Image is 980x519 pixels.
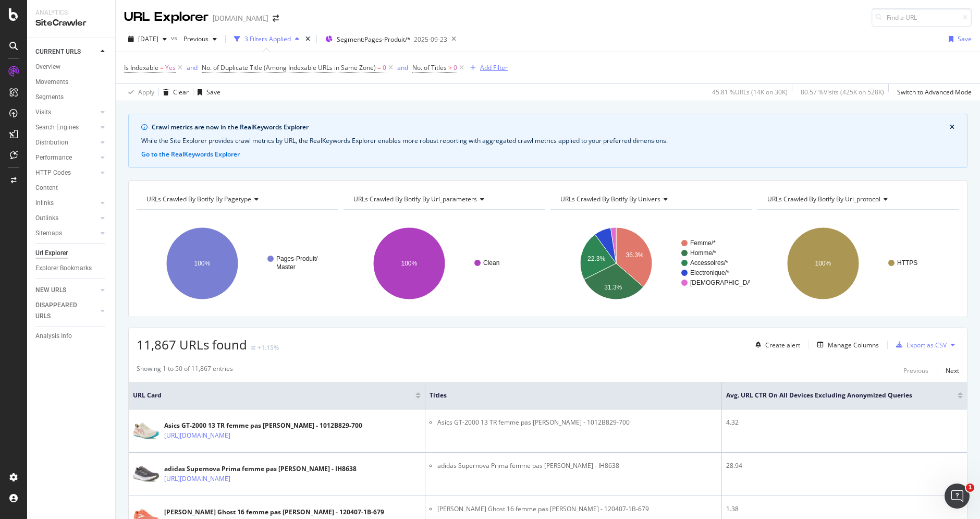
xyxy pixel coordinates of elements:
text: Electronique/* [690,269,729,276]
div: Search Engines [35,122,79,133]
text: 36.3% [626,251,643,259]
span: 2025 Oct. 12th [138,34,158,43]
span: Segment: Pages-Produit/* [337,35,411,44]
a: Analysis Info [35,331,108,342]
div: Overview [35,62,60,73]
button: Segment:Pages-Produit/*2025-09-23 [321,31,447,47]
img: main image [133,422,159,440]
svg: A chart. [550,218,750,309]
text: HTTPS [897,259,917,267]
a: Outlinks [35,213,97,224]
a: [URL][DOMAIN_NAME] [164,474,230,484]
div: [DOMAIN_NAME] [213,13,268,23]
svg: A chart. [137,218,336,309]
div: Showing 1 to 50 of 11,867 entries [137,364,233,377]
div: Previous [903,366,928,375]
div: Next [946,366,959,375]
div: and [187,63,198,72]
h4: URLs Crawled By Botify By url_parameters [351,191,536,208]
a: Movements [35,77,108,88]
button: Previous [903,364,928,377]
text: Accessoires/* [690,259,728,267]
div: info banner [128,114,967,168]
div: Analytics [35,8,107,17]
div: Sitemaps [35,228,62,239]
div: SiteCrawler [35,17,107,29]
button: [DATE] [124,31,171,47]
a: Performance [35,152,97,163]
span: No. of Titles [412,63,447,72]
h4: URLs Crawled By Botify By pagetype [144,191,329,208]
button: and [397,63,408,73]
div: Create alert [765,341,800,349]
text: Clean [483,259,499,267]
div: Save [958,34,972,43]
span: 0 [383,61,386,75]
text: Master [276,263,296,271]
a: NEW URLS [35,285,97,296]
div: Distribution [35,137,68,148]
button: close banner [947,120,957,134]
div: URL Explorer [124,8,209,26]
div: Manage Columns [828,341,879,349]
a: Visits [35,107,97,118]
h4: URLs Crawled By Botify By url_protocol [765,191,950,208]
li: adidas Supernova Prima femme pas [PERSON_NAME] - IH8638 [437,461,717,470]
span: 11,867 URLs found [137,336,247,353]
button: Save [945,31,972,47]
button: Create alert [751,336,800,353]
button: Export as CSV [892,336,947,353]
text: 31.3% [604,284,622,291]
a: HTTP Codes [35,167,97,178]
a: Content [35,183,108,194]
span: = [377,63,381,72]
div: 4.32 [726,418,963,427]
div: 28.94 [726,461,963,470]
text: 100% [194,260,211,267]
div: Visits [35,107,51,118]
span: URLs Crawled By Botify By pagetype [146,195,251,203]
div: Content [35,183,58,194]
button: Save [193,84,220,101]
text: 22.3% [587,255,605,262]
li: Asics GT-2000 13 TR femme pas [PERSON_NAME] - 1012B829-700 [437,418,717,427]
button: Go to the RealKeywords Explorer [141,150,240,159]
span: No. of Duplicate Title (Among Indexable URLs in Same Zone) [202,63,376,72]
button: Clear [159,84,189,101]
div: Url Explorer [35,248,68,259]
button: and [187,63,198,73]
button: 3 Filters Applied [230,31,303,47]
div: Apply [138,88,154,96]
span: vs [171,33,179,42]
div: +1.15% [258,343,279,352]
svg: A chart. [344,218,543,309]
span: > [448,63,452,72]
h4: URLs Crawled By Botify By univers [558,191,743,208]
div: Analysis Info [35,331,72,342]
button: Manage Columns [813,339,879,351]
a: Sitemaps [35,228,97,239]
iframe: Intercom live chat [945,484,970,509]
text: Pages-Produit/ [276,255,318,262]
div: [PERSON_NAME] Ghost 16 femme pas [PERSON_NAME] - 120407-1B-679 [164,508,384,517]
div: Asics GT-2000 13 TR femme pas [PERSON_NAME] - 1012B829-700 [164,421,362,430]
div: Movements [35,77,68,88]
div: Performance [35,152,72,163]
span: URLs Crawled By Botify By univers [560,195,660,203]
div: 2025-09-23 [414,35,447,44]
div: 3 Filters Applied [244,34,291,43]
a: DISAPPEARED URLS [35,300,97,322]
span: URLs Crawled By Botify By url_parameters [353,195,477,203]
li: [PERSON_NAME] Ghost 16 femme pas [PERSON_NAME] - 120407-1B-679 [437,504,717,514]
div: NEW URLS [35,285,66,296]
svg: A chart. [757,218,957,309]
div: Outlinks [35,213,58,224]
div: 45.81 % URLs ( 14K on 30K ) [712,88,788,96]
span: 0 [454,61,457,75]
text: Femme/* [690,239,716,247]
div: 1.38 [726,504,963,514]
div: HTTP Codes [35,167,71,178]
div: While the Site Explorer provides crawl metrics by URL, the RealKeywords Explorer enables more rob... [141,136,954,146]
